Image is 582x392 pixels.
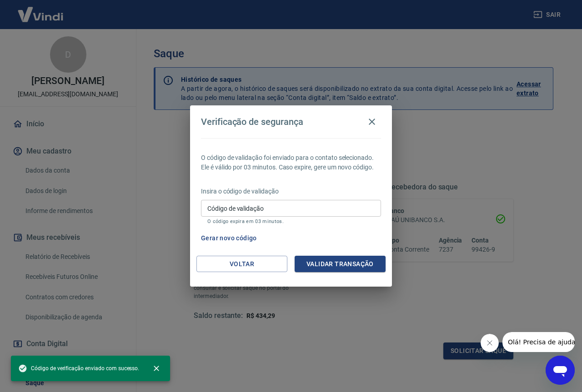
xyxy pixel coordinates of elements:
[18,364,139,373] span: Código de verificação enviado com sucesso.
[207,218,375,224] p: O código expira em 03 minutos.
[201,116,303,127] h4: Verificação de segurança
[201,187,381,196] p: Insira o código de validação
[196,256,287,273] button: Voltar
[502,332,575,352] iframe: Mensagem da empresa
[481,334,499,352] iframe: Fechar mensagem
[5,6,76,14] span: Olá! Precisa de ajuda?
[146,358,166,378] button: close
[197,230,261,247] button: Gerar novo código
[546,356,575,385] iframe: Botão para abrir a janela de mensagens
[201,153,381,172] p: O código de validação foi enviado para o contato selecionado. Ele é válido por 03 minutos. Caso e...
[295,256,386,273] button: Validar transação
